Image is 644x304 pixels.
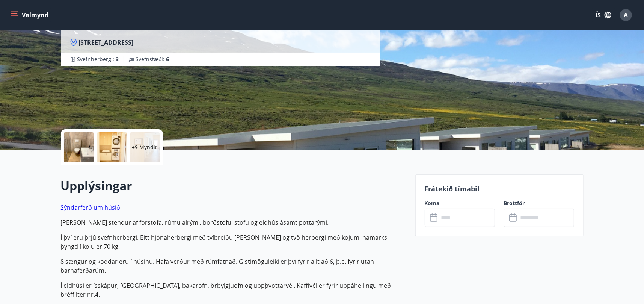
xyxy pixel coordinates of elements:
a: Sýndarferð um húsið [61,203,121,212]
span: [STREET_ADDRESS] [79,38,134,47]
button: A [617,6,635,24]
p: Frátekið tímabil [425,184,574,194]
span: 3 [116,56,119,63]
span: A [624,11,628,19]
span: Svefnherbergi : [77,56,119,63]
label: Brottför [504,200,574,207]
p: [PERSON_NAME] stendur af forstofa, rúmu alrými, borðstofu, stofu og eldhús ásamt pottarými. [61,218,406,227]
button: menu [9,8,51,22]
span: 6 [166,56,169,63]
p: Í eldhúsi er ísskápur, [GEOGRAPHIC_DATA], bakarofn, örbylgjuofn og uppþvottarvél. Kaffivél er fyr... [61,281,406,299]
label: Koma [425,200,495,207]
p: +9 Myndir [132,144,158,151]
button: ÍS [591,8,615,22]
p: 8 sængur og koddar eru í húsinu. Hafa verður með rúmfatnað. Gistimöguleiki er því fyrir allt að 6... [61,257,406,275]
h2: Upplýsingar [61,177,406,194]
span: Svefnstæði : [136,56,169,63]
p: Í því eru þrjú svefnherbergi. Eitt hjónaherbergi með tvíbreiðu [PERSON_NAME] og tvö herbergi með ... [61,233,406,251]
